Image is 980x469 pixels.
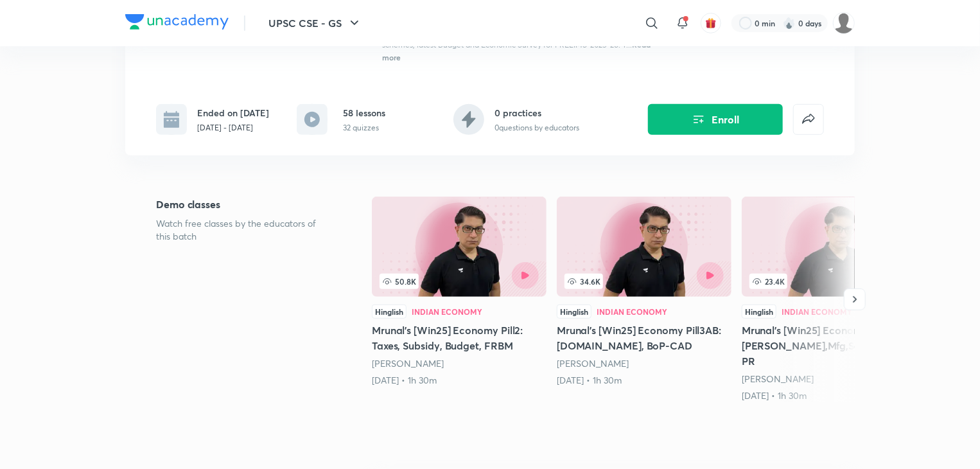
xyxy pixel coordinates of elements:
h5: Demo classes [156,197,331,212]
button: UPSC CSE - GS [261,10,370,36]
h6: 58 lessons [343,106,385,119]
span: 23.4K [749,274,787,289]
h5: Mrunal’s [Win25] Economy Pill2: Taxes, Subsidy, Budget, FRBM [372,323,547,353]
p: [DATE] - [DATE] [197,122,269,134]
img: Company Logo [125,14,229,30]
button: Enroll [648,104,783,135]
h5: Mrunal’s [Win25] Economy Pill3AB: [DOMAIN_NAME], BoP-CAD [557,323,731,353]
a: [PERSON_NAME] [372,357,444,369]
a: 23.4KHinglishIndian EconomyMrunal’s [Win25] Economy Pill4ABC: [PERSON_NAME],Mfg,Service,EoD,IPR[P... [742,197,916,402]
button: avatar [701,13,721,33]
button: false [793,104,824,135]
img: Disha Chopra [833,12,855,34]
div: Hinglish [372,305,407,319]
p: Watch free classes by the educators of this batch [156,217,331,243]
a: Mrunal’s [Win25] Economy Pill2: Taxes, Subsidy, Budget, FRBM [372,197,547,387]
a: 34.6KHinglishIndian EconomyMrunal’s [Win25] Economy Pill3AB: [DOMAIN_NAME], BoP-CAD[PERSON_NAME][... [557,197,731,387]
img: avatar [705,17,717,29]
h6: 0 practices [494,106,579,119]
h6: Ended on [DATE] [197,106,269,119]
a: 50.8KHinglishIndian EconomyMrunal’s [Win25] Economy Pill2: Taxes, Subsidy, Budget, FRBM[PERSON_NA... [372,197,547,387]
span: 34.6K [564,274,603,289]
a: Mrunal’s [Win25] Economy Pill4ABC: Agri,Mfg,Service,EoD,IPR [742,197,916,402]
div: 6th Apr • 1h 30m [372,374,547,387]
div: Mrunal Patel [557,357,731,370]
div: Hinglish [557,305,591,319]
a: [PERSON_NAME] [742,373,814,385]
div: Hinglish [742,305,776,319]
div: Indian Economy [412,308,482,315]
a: Company Logo [125,14,229,33]
a: Mrunal’s [Win25] Economy Pill3AB: Intl.Trade, BoP-CAD [557,197,731,387]
p: 0 questions by educators [494,122,579,134]
div: Indian Economy [597,308,667,315]
span: 50.8K [380,274,419,289]
a: [PERSON_NAME] [557,357,629,369]
div: 16th Apr • 1h 30m [557,374,731,387]
p: 32 quizzes [343,122,385,134]
img: streak [783,17,796,30]
div: Mrunal Patel [742,373,916,385]
h5: Mrunal’s [Win25] Economy Pill4ABC: [PERSON_NAME],Mfg,Service,EoD,IPR [742,323,916,369]
div: 23rd Apr • 1h 30m [742,389,916,402]
div: Mrunal Patel [372,357,547,370]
